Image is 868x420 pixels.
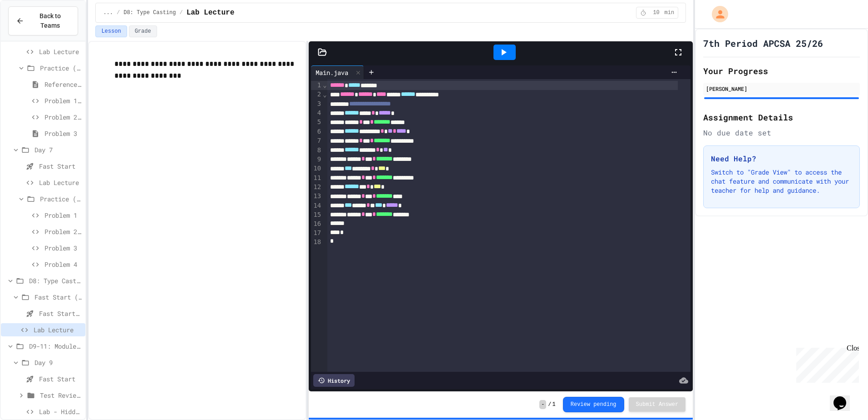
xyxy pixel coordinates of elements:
div: 10 [311,164,322,173]
span: Fast Start [39,374,82,384]
span: min [665,9,675,16]
div: 15 [311,210,322,220]
iframe: chat widget [793,344,859,383]
div: Main.java [311,65,364,79]
span: Problem 2: Mission Resource Calculator [44,227,82,236]
iframe: chat widget [830,384,859,411]
div: 4 [311,109,322,118]
div: [PERSON_NAME] [706,85,857,93]
span: Day 7 [35,145,82,155]
div: Chat with us now!Close [4,4,63,58]
span: Reference Link [44,80,82,89]
span: Lab Lecture [187,7,235,18]
span: Practice (15 mins) [40,63,82,73]
span: D9-11: Module Wrap Up [29,341,82,351]
div: 17 [311,229,322,238]
span: Fast Start pt.1 [39,309,82,318]
span: Day 9 [35,358,82,367]
span: Test Review (35 mins) [40,390,82,400]
span: Problem 4 [44,260,82,269]
div: 5 [311,118,322,127]
div: 3 [311,100,322,109]
span: 1 [552,401,556,408]
span: Fold line [322,81,327,89]
button: Grade [129,25,157,37]
div: 1 [311,81,322,90]
div: Main.java [311,68,353,77]
div: 14 [311,201,322,210]
span: D8: Type Casting [29,276,82,285]
span: Lab Lecture [39,178,82,187]
span: 10 [649,9,664,16]
div: 6 [311,127,322,136]
span: Lab Lecture [39,47,82,56]
div: 18 [311,238,322,247]
div: 11 [311,174,322,183]
span: D8: Type Casting [123,9,176,16]
span: Lab - Hidden Figures: Launch Weight Calculator [39,407,82,416]
div: No due date set [703,127,860,138]
button: Submit Answer [629,397,686,412]
div: My Account [702,4,730,25]
span: Submit Answer [636,401,679,408]
span: Fast Start (5 mins) [35,292,82,302]
div: 12 [311,183,322,192]
div: 9 [311,155,322,164]
div: 8 [311,146,322,155]
span: / [179,9,182,16]
button: Back to Teams [8,6,78,35]
span: ... [103,9,113,16]
span: Problem 3 [44,243,82,253]
span: Practice (15 mins) [40,194,82,204]
button: Lesson [95,25,127,37]
span: Problem 3 [44,129,82,138]
div: 16 [311,220,322,229]
div: 2 [311,90,322,99]
span: Problem 1: Mission Status Display [44,96,82,105]
div: History [313,374,355,387]
h2: Your Progress [703,65,860,77]
span: / [117,9,120,16]
p: Switch to "Grade View" to access the chat feature and communicate with your teacher for help and ... [711,168,852,195]
span: / [548,401,551,408]
h3: Need Help? [711,153,852,164]
span: Lab Lecture [34,325,82,335]
span: Fast Start [39,161,82,171]
span: Problem 1 [44,210,82,220]
div: 7 [311,136,322,145]
h1: 7th Period APCSA 25/26 [703,37,823,50]
button: Review pending [563,397,624,412]
div: 13 [311,192,322,201]
span: Back to Teams [30,11,70,30]
span: - [539,400,546,409]
span: Problem 2: Crew Roster [44,112,82,122]
span: Fold line [322,91,327,98]
h2: Assignment Details [703,111,860,124]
